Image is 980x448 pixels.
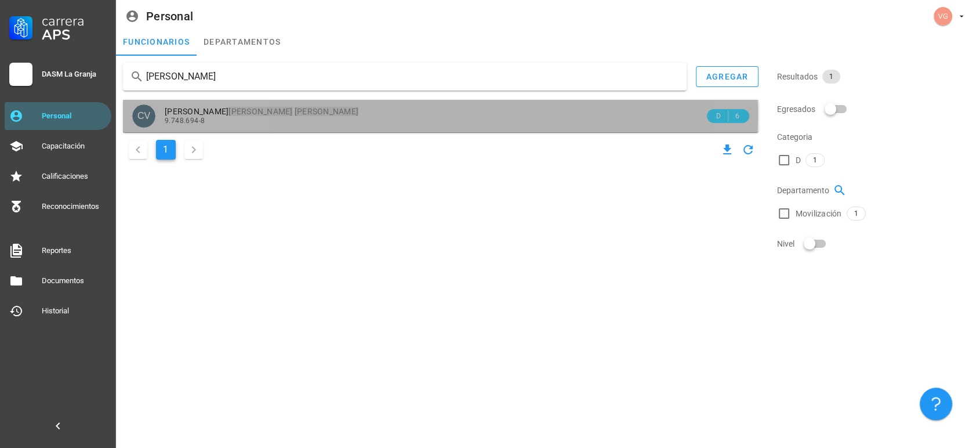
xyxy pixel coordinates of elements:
button: agregar [696,66,758,87]
mark: [PERSON_NAME] [295,107,358,116]
div: Resultados [777,63,974,91]
div: Reconocimientos [42,202,107,211]
span: CV [137,104,150,128]
input: Buscar funcionarios… [146,67,663,86]
span: 6 [733,110,742,122]
span: 1 [854,207,858,220]
a: Reportes [5,237,111,265]
a: Reconocimientos [5,193,111,221]
span: D [714,110,723,122]
span: 1 [829,70,833,84]
span: D [796,154,801,166]
span: [PERSON_NAME] [165,107,358,116]
span: 9.748.694-8 [165,117,205,125]
div: Documentos [42,276,107,286]
div: agregar [706,72,749,81]
div: Capacitación [42,142,107,151]
a: Personal [5,102,111,130]
div: Nivel [777,230,974,258]
a: Historial [5,297,111,325]
nav: Navegación de paginación [123,137,209,162]
a: Capacitación [5,132,111,160]
span: Movilización [796,208,842,219]
div: APS [42,28,107,42]
button: Página actual, página 1 [156,140,176,160]
div: Carrera [42,14,107,28]
div: Egresados [777,95,974,123]
a: departamentos [197,28,288,56]
div: Reportes [42,246,107,255]
mark: [PERSON_NAME] [228,107,292,116]
a: Documentos [5,267,111,295]
div: avatar [132,104,155,128]
div: Categoria [777,123,974,151]
div: Personal [42,111,107,121]
a: Calificaciones [5,162,111,190]
div: Departamento [777,176,974,204]
div: Historial [42,306,107,316]
div: Personal [146,10,193,23]
span: 1 [813,154,817,167]
div: avatar [934,7,952,26]
div: DASM La Granja [42,70,107,79]
a: funcionarios [116,28,197,56]
div: Calificaciones [42,172,107,181]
